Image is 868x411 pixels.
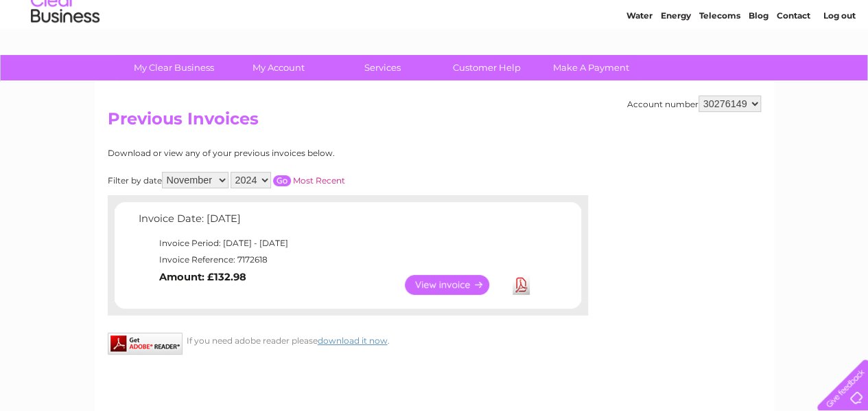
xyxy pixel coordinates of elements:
[222,55,335,80] a: My Account
[626,58,653,69] a: Water
[430,55,543,80] a: Customer Help
[293,175,345,186] a: Most Recent
[110,8,759,67] div: Clear Business is a trading name of Verastar Limited (registered in [GEOGRAPHIC_DATA] No. 3667643...
[749,58,769,69] a: Blog
[326,55,439,80] a: Services
[135,252,537,268] td: Invoice Reference: 7172618
[609,7,704,24] a: 0333 014 3131
[777,58,810,69] a: Contact
[627,96,761,112] div: Account number
[117,55,231,80] a: My Clear Business
[159,271,246,283] b: Amount: £132.98
[108,172,468,188] div: Filter by date
[135,235,537,252] td: Invoice Period: [DATE] - [DATE]
[823,58,855,69] a: Log out
[535,55,648,80] a: Make A Payment
[108,109,761,135] h2: Previous Invoices
[661,58,691,69] a: Energy
[135,210,537,235] td: Invoice Date: [DATE]
[318,335,388,346] a: download it now
[513,275,530,295] a: Download
[699,58,740,69] a: Telecoms
[30,36,100,78] img: logo.png
[108,333,588,346] div: If you need adobe reader please .
[108,148,468,158] div: Download or view any of your previous invoices below.
[405,275,506,295] a: View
